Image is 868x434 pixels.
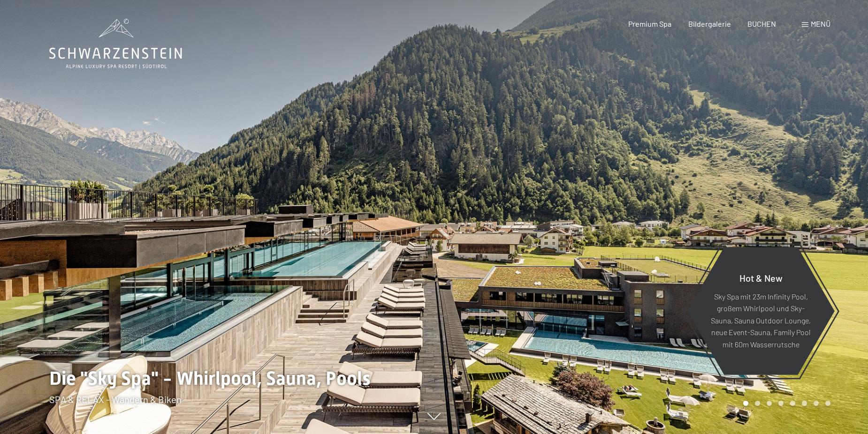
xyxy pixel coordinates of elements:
div: Carousel Page 4 [778,401,784,406]
div: Carousel Page 5 [790,401,795,406]
div: Carousel Page 8 [825,401,830,406]
div: Carousel Page 1 (Current Slide) [743,401,748,406]
div: Carousel Page 3 [767,401,772,406]
span: Menü [811,19,830,28]
p: Sky Spa mit 23m Infinity Pool, großem Whirlpool und Sky-Sauna, Sauna Outdoor Lounge, neue Event-S... [710,290,812,350]
a: Hot & New Sky Spa mit 23m Infinity Pool, großem Whirlpool und Sky-Sauna, Sauna Outdoor Lounge, ne... [686,247,835,375]
a: Bildergalerie [688,19,731,28]
div: Carousel Pagination [740,401,830,406]
a: BUCHEN [747,19,776,28]
div: Carousel Page 6 [802,401,807,406]
a: Premium Spa [628,19,671,28]
span: Hot & New [739,272,783,283]
div: Carousel Page 7 [814,401,819,406]
div: Carousel Page 2 [755,401,760,406]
